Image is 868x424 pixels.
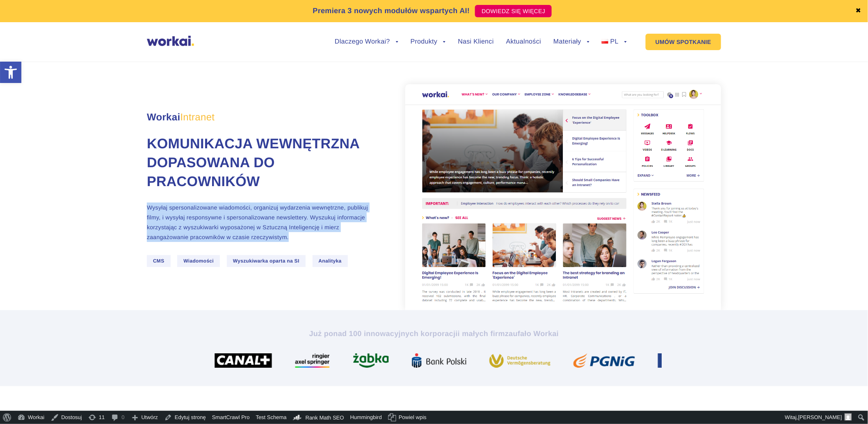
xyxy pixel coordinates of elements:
[458,39,493,45] a: Nasi Klienci
[142,411,158,424] span: Utwórz
[48,411,85,424] a: Dostosuj
[347,411,385,424] a: Hummingbird
[610,38,619,45] span: PL
[506,39,541,45] a: Aktualności
[147,103,215,122] span: Workai
[209,411,253,424] a: SmartCrawl Pro
[147,255,171,267] span: CMS
[553,39,589,45] a: Materiały
[798,414,842,420] span: [PERSON_NAME]
[782,411,855,424] a: Witaj,
[147,203,372,242] p: Wysyłaj spersonalizowane wiadomości, organizuj wydarzenia wewnętrzne, publikuj filmy, i wysyłaj r...
[180,112,215,123] em: Intranet
[411,39,446,45] a: Produkty
[253,411,290,424] a: Test Schema
[227,255,306,267] span: Wyszukiwarka oparta na SI
[161,411,209,424] a: Edytuj stronę
[335,39,398,45] a: Dlaczego Workai?
[147,135,372,191] h1: Komunikacja wewnętrzna dopasowana do pracowników
[646,34,721,50] a: UMÓW SPOTKANIE
[121,411,124,424] span: 0
[458,330,505,338] i: i małych firm
[313,5,470,16] p: Premiera 3 nowych modułów wspartych AI!
[313,255,348,267] span: Analityka
[177,255,220,267] span: Wiadomości
[475,5,552,17] a: DOWIEDZ SIĘ WIĘCEJ
[290,411,347,424] a: Kokpit Rank Math
[306,415,344,421] span: Rank Math SEO
[206,329,662,339] h2: Już ponad 100 innowacyjnych korporacji zaufało Workai
[99,411,105,424] span: 11
[399,411,427,424] span: Powiel wpis
[856,8,861,14] a: ✖
[14,411,48,424] a: Workai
